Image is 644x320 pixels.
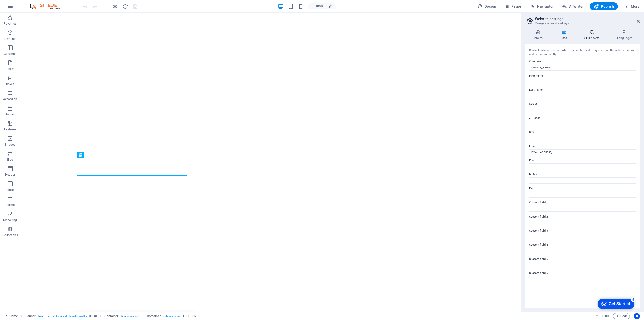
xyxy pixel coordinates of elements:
[4,22,16,26] p: Favorites
[590,2,618,10] button: Publish
[529,101,636,107] label: Street
[29,3,67,9] img: Editor Logo
[25,313,197,319] nav: breadcrumb
[5,67,16,71] p: Content
[475,2,498,10] button: Design
[475,2,498,10] div: Design (Ctrl+Alt+Y)
[315,3,324,9] h6: 100%
[634,313,640,319] button: Usercentrics
[529,157,636,163] label: Phone
[530,4,554,9] span: Navigator
[604,314,605,318] span: :
[529,200,636,206] label: Custom field 1
[529,143,636,149] label: Email
[15,6,36,10] div: Get Started
[3,218,17,222] p: Marketing
[562,4,584,9] span: AI Writer
[6,203,15,207] p: Forms
[104,313,118,319] span: Click to select. Double-click to edit
[6,112,15,116] p: Tables
[535,21,630,26] h3: Manage your website settings
[89,315,92,317] i: This element is a customizable preset
[122,4,128,9] i: Reload page
[529,256,636,262] label: Custom field 5
[529,171,636,177] label: Mobile
[477,4,496,9] span: Design
[2,233,18,237] p: Collections
[560,2,586,10] button: AI Writer
[529,59,636,65] label: Company
[622,2,642,10] button: More
[525,30,553,40] h4: General
[613,313,630,319] button: Code
[3,97,17,101] p: Accordion
[147,313,161,319] span: Click to select. Double-click to edit
[4,3,41,13] div: Get Started 5 items remaining, 0% complete
[4,313,18,319] a: Click to cancel selection. Double-click to open Pages
[594,4,614,9] span: Publish
[595,313,609,319] h6: Session time
[308,3,326,9] button: 100%
[38,313,87,319] span: . banner .preset-banner-v3-default .parallax
[529,73,636,79] label: First name
[6,188,15,192] p: Footer
[112,3,118,9] button: Click here to leave preview mode and continue editing
[624,4,640,9] span: More
[120,313,139,319] span: . banner-content
[6,158,14,162] p: Slider
[4,127,16,131] p: Features
[182,315,185,317] i: Element contains an animation
[577,30,609,40] h4: SEO / Meta
[504,4,522,9] span: Pages
[535,17,640,21] h2: Website settings
[329,4,333,9] i: On resize automatically adjust zoom level to fit chosen device.
[94,315,97,317] i: This element contains a background
[25,313,36,319] span: Click to select. Double-click to edit
[192,313,196,319] span: Click to select. Double-click to edit
[529,48,636,57] div: Contact data for this website. This can be used everywhere on the website and will update automat...
[6,82,14,86] p: Boxes
[529,242,636,248] label: Custom field 4
[5,143,15,147] p: Images
[609,30,640,40] h4: Languages
[4,52,16,56] p: Columns
[37,1,42,6] div: 5
[4,37,17,41] p: Elements
[529,129,636,135] label: City
[529,115,636,121] label: ZIP code
[528,2,556,10] button: Navigator
[502,2,524,10] button: Pages
[529,270,636,276] label: Custom field 6
[529,186,636,192] label: Fax
[529,228,636,234] label: Custom field 3
[615,313,628,319] span: Code
[529,214,636,220] label: Custom field 2
[601,313,609,319] span: 00 00
[5,173,15,177] p: Header
[553,30,577,40] h4: Data
[163,313,180,319] span: . info-container
[529,87,636,93] label: Last name
[122,3,128,9] button: reload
